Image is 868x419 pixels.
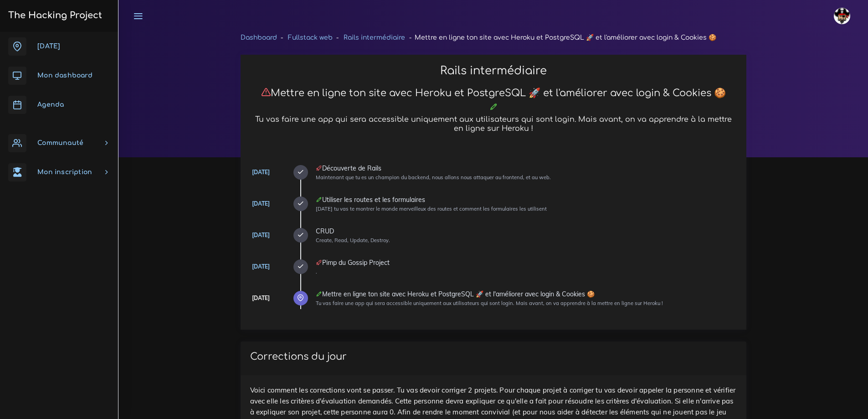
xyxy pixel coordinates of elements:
[316,174,551,181] small: Maintenant que tu es un champion du backend, nous allons nous attaquer au frontend, et au web.
[250,115,737,133] h5: Tu vas faire une app qui sera accessible uniquement aux utilisateurs qui sont login. Mais avant, ...
[316,197,737,203] div: Utiliser les routes et les formulaires
[252,200,270,207] a: [DATE]
[316,206,547,212] small: [DATE] tu vas te montrer le monde merveilleux des routes et comment les formulaires les utilisent
[316,228,737,234] div: CRUD
[37,169,92,176] span: Mon inscription
[344,34,405,41] a: Rails intermédiaire
[252,169,270,176] a: [DATE]
[5,10,102,21] h3: The Hacking Project
[316,237,390,243] small: Create, Read, Update, Destroy.
[241,34,277,41] a: Dashboard
[250,87,737,99] h3: Mettre en ligne ton site avec Heroku et PostgreSQL 🚀 et l'améliorer avec login & Cookies 🍪
[405,32,716,43] li: Mettre en ligne ton site avec Heroku et PostgreSQL 🚀 et l'améliorer avec login & Cookies 🍪
[288,34,333,41] a: Fullstack web
[37,101,64,108] span: Agenda
[316,291,737,297] div: Mettre en ligne ton site avec Heroku et PostgreSQL 🚀 et l'améliorer avec login & Cookies 🍪
[37,43,60,50] span: [DATE]
[834,8,850,24] img: avatar
[316,259,737,266] div: Pimp du Gossip Project
[37,140,83,146] span: Communauté
[252,293,270,303] div: [DATE]
[252,232,270,238] a: [DATE]
[316,269,317,275] small: .
[316,300,663,306] small: Tu vas faire une app qui sera accessible uniquement aux utilisateurs qui sont login. Mais avant, ...
[250,64,737,78] h2: Rails intermédiaire
[250,351,737,362] h3: Corrections du jour
[37,72,92,79] span: Mon dashboard
[252,263,270,270] a: [DATE]
[316,165,737,171] div: Découverte de Rails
